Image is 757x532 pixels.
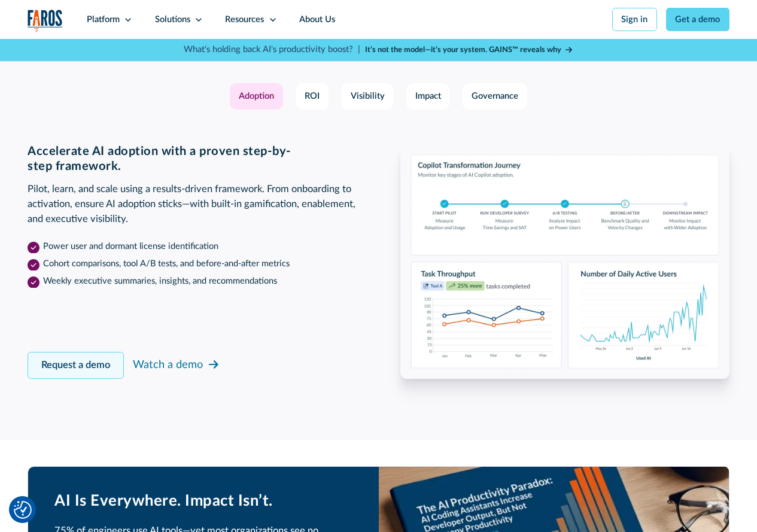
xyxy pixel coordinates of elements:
a: home [28,10,63,32]
li: Cohort comparisons, tool A/B tests, and before-and-after metrics [28,257,357,270]
div: ROI [305,90,320,103]
h2: AI Is Everywhere. Impact Isn’t. [54,492,352,510]
div: Watch a demo [133,357,203,373]
a: Get a demo [666,8,729,31]
img: Revisit consent button [14,501,32,519]
div: Impact [415,90,441,103]
div: Adoption [239,90,274,103]
li: Weekly executive summaries, insights, and recommendations [28,275,357,288]
p: What's holding back AI's productivity boost? | [184,43,360,56]
a: Watch a demo [133,355,220,376]
button: Cookie Settings [14,501,32,519]
h3: Accelerate AI adoption with a proven step-by-step framework. [28,144,357,173]
li: Power user and dormant license identification [28,240,357,253]
a: Sign in [612,8,657,31]
p: Pilot, learn, and scale using a results-driven framework. From onboarding to activation, ensure A... [28,182,357,226]
a: It’s not the model—it’s your system. GAINS™ reveals why [365,44,573,56]
div: Resources [225,13,264,26]
div: Governance [472,90,518,103]
div: Solutions [155,13,190,26]
div: Platform [87,13,120,26]
div: Visibility [351,90,385,103]
a: Request a demo [28,352,124,379]
strong: It’s not the model—it’s your system. GAINS™ reveals why [365,46,561,53]
img: Logo of the analytics and reporting company Faros. [28,10,63,32]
